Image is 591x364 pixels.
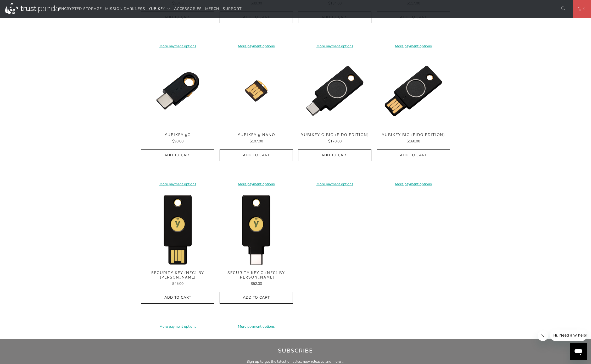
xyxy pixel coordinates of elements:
a: YubiKey 5 Nano - Trust Panda YubiKey 5 Nano - Trust Panda [220,54,293,128]
h2: Subscribe [119,346,472,355]
span: YubiKey Bio (FIDO Edition) [377,133,450,137]
iframe: Button to launch messaging window [570,343,587,360]
button: Add to Cart [220,149,293,161]
a: More payment options [220,181,293,187]
span: $107.00 [250,139,263,144]
button: Add to Cart [141,149,214,161]
span: Mission Darkness [105,6,145,11]
a: YubiKey 5 Nano $107.00 [220,133,293,144]
a: Security Key (NFC) by [PERSON_NAME] $45.00 [141,271,214,287]
span: Add to Cart [225,153,287,158]
img: YubiKey 5 Nano - Trust Panda [220,54,293,128]
a: YubiKey 5C - Trust Panda YubiKey 5C - Trust Panda [141,54,214,128]
a: More payment options [220,43,293,49]
a: YubiKey Bio (FIDO Edition) - Trust Panda YubiKey Bio (FIDO Edition) - Trust Panda [377,54,450,128]
a: More payment options [377,181,450,187]
span: YubiKey 5C [141,133,214,137]
button: Add to Cart [141,292,214,304]
span: Add to Cart [225,296,287,300]
span: Encrypted Storage [59,6,102,11]
span: Accessories [174,6,202,11]
span: Add to Cart [382,153,444,158]
img: Security Key (NFC) by Yubico - Trust Panda [141,192,214,265]
span: $170.00 [328,139,342,144]
a: More payment options [298,181,371,187]
span: $52.00 [251,281,262,286]
img: YubiKey C Bio (FIDO Edition) - Trust Panda [298,54,371,128]
iframe: Close message [538,331,548,341]
span: YubiKey 5 Nano [220,133,293,137]
a: Accessories [174,3,202,15]
span: $45.00 [172,281,183,286]
span: YubiKey [149,6,165,11]
a: YubiKey C Bio (FIDO Edition) $170.00 [298,133,371,144]
a: More payment options [298,43,371,49]
a: Support [223,3,242,15]
span: $160.00 [407,139,420,144]
a: More payment options [220,324,293,330]
a: YubiKey Bio (FIDO Edition) $160.00 [377,133,450,144]
span: Add to Cart [304,153,366,158]
img: Security Key C (NFC) by Yubico - Trust Panda [220,192,293,265]
span: YubiKey C Bio (FIDO Edition) [298,133,371,137]
button: Add to Cart [298,149,371,161]
img: YubiKey 5C - Trust Panda [141,54,214,128]
span: Security Key C (NFC) by [PERSON_NAME] [220,271,293,280]
a: Merch [205,3,219,15]
a: YubiKey C Bio (FIDO Edition) - Trust Panda YubiKey C Bio (FIDO Edition) - Trust Panda [298,54,371,128]
nav: Translation missing: en.navigation.header.main_nav [59,3,242,15]
img: YubiKey Bio (FIDO Edition) - Trust Panda [377,54,450,128]
a: Security Key C (NFC) by Yubico - Trust Panda Security Key C (NFC) by Yubico - Trust Panda [220,192,293,265]
a: Mission Darkness [105,3,145,15]
a: Security Key C (NFC) by [PERSON_NAME] $52.00 [220,271,293,287]
button: Add to Cart [220,292,293,304]
a: More payment options [141,43,214,49]
a: More payment options [141,324,214,330]
iframe: Message from company [550,330,587,341]
span: Add to Cart [147,153,209,158]
img: Trust Panda Australia [5,3,59,14]
span: Merch [205,6,219,11]
a: More payment options [141,181,214,187]
a: More payment options [377,43,450,49]
span: Support [223,6,242,11]
span: Security Key (NFC) by [PERSON_NAME] [141,271,214,280]
a: Security Key (NFC) by Yubico - Trust Panda Security Key (NFC) by Yubico - Trust Panda [141,192,214,265]
span: 0 [581,6,586,12]
span: Add to Cart [147,296,209,300]
summary: YubiKey [149,3,171,15]
span: Hi. Need any help? [3,4,38,8]
button: Add to Cart [377,149,450,161]
a: YubiKey 5C $98.00 [141,133,214,144]
span: $98.00 [172,139,183,144]
a: Encrypted Storage [59,3,102,15]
